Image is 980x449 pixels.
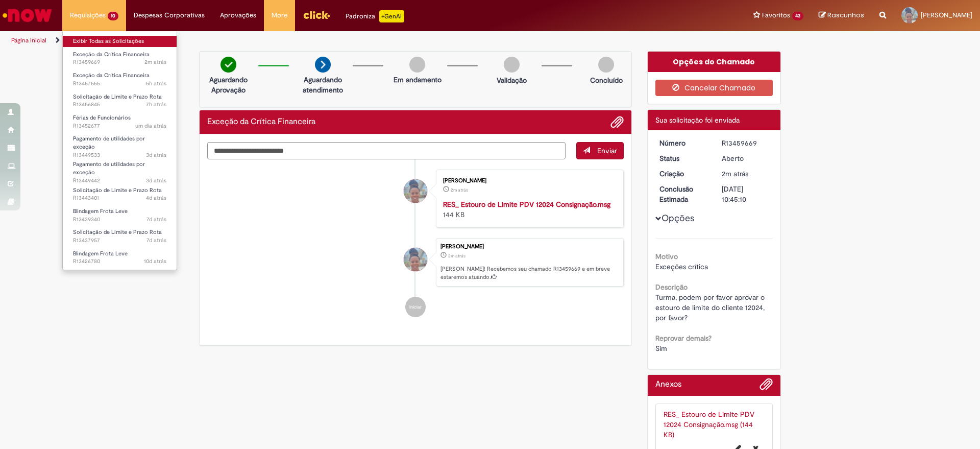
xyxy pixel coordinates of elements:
dt: Número [652,138,715,148]
span: um dia atrás [135,122,166,130]
span: 7h atrás [146,101,166,108]
a: Aberto R13449533 : Pagamento de utilidades por exceção [63,133,177,155]
div: R13459669 [722,138,769,148]
span: R13456845 [73,101,166,109]
div: [PERSON_NAME] [440,244,618,250]
span: Aprovações [220,10,256,20]
img: img-circle-grey.png [409,57,425,73]
time: 28/08/2025 17:45:06 [451,187,468,193]
p: Em andamento [394,75,442,85]
p: Aguardando atendimento [298,75,348,95]
a: Aberto R13443401 : Solicitação de Limite e Prazo Rota [63,185,177,204]
span: More [272,10,287,20]
p: Aguardando Aprovação [204,75,253,95]
span: Sim [655,344,667,353]
ul: Histórico de tíquete [207,159,624,328]
span: Despesas Corporativas [134,10,205,20]
span: Pagamento de utilidades por exceção [73,135,145,151]
a: Aberto R13459669 : Exceção da Crítica Financeira [63,49,177,68]
time: 28/08/2025 12:22:42 [146,80,166,87]
button: Adicionar anexos [759,377,773,396]
a: Aberto R13426780 : Blindagem Frota Leve [63,248,177,267]
span: Blindagem Frota Leve [73,207,128,215]
time: 28/08/2025 10:51:32 [146,101,166,108]
ul: Requisições [62,31,177,270]
span: R13452677 [73,122,166,130]
span: R13457555 [73,80,166,88]
time: 25/08/2025 10:31:31 [146,194,166,202]
div: Opções do Chamado [648,52,781,72]
span: Férias de Funcionários [73,114,131,122]
span: 3d atrás [146,177,166,184]
a: Aberto R13439340 : Blindagem Frota Leve [63,206,177,225]
span: 4d atrás [146,194,166,202]
a: RES_ Estouro de Limite PDV 12024 Consignação.msg (144 KB) [664,410,754,439]
a: Aberto R13456845 : Solicitação de Limite e Prazo Rota [63,91,177,110]
span: Enviar [597,146,617,155]
h2: Anexos [655,380,681,389]
img: arrow-next.png [315,57,331,73]
a: Rascunhos [819,11,864,20]
span: R13449442 [73,177,166,185]
li: Ana Beatriz De Oliveira Moraes [207,238,624,287]
span: 2m atrás [144,58,166,66]
span: 43 [792,12,803,20]
span: R13439340 [73,216,166,224]
a: Página inicial [11,36,46,44]
dt: Conclusão Estimada [652,184,715,204]
div: 144 KB [443,199,613,220]
a: RES_ Estouro de Limite PDV 12024 Consignação.msg [443,200,610,209]
span: R13443401 [73,194,166,202]
span: R13426780 [73,257,166,266]
p: +GenAi [379,10,404,22]
span: 10 [108,12,118,20]
time: 19/08/2025 08:11:09 [144,257,166,265]
div: Padroniza [346,10,404,22]
a: Aberto R13437957 : Solicitação de Limite e Prazo Rota [63,227,177,246]
ul: Trilhas de página [8,31,646,50]
span: Exceções crítica [655,262,708,271]
dt: Status [652,153,715,163]
a: Aberto R13449442 : Pagamento de utilidades por exceção [63,159,177,181]
span: R13449533 [73,151,166,159]
span: Solicitação de Limite e Prazo Rota [73,186,162,194]
span: 7d atrás [146,216,166,223]
span: 3d atrás [146,151,166,159]
span: Sua solicitação foi enviada [655,115,740,125]
span: R13437957 [73,237,166,245]
span: Blindagem Frota Leve [73,250,128,257]
time: 28/08/2025 17:45:07 [448,253,465,259]
span: Exceção da Crítica Financeira [73,72,150,79]
b: Reprovar demais? [655,334,712,343]
button: Adicionar anexos [610,115,624,129]
span: Rascunhos [827,10,864,20]
time: 21/08/2025 18:04:14 [146,237,166,244]
span: Turma, podem por favor aprovar o estouro de limite do cliente 12024, por favor? [655,293,767,322]
span: Exceção da Crítica Financeira [73,51,150,58]
span: Favoritos [762,10,790,20]
span: 2m atrás [451,187,468,193]
h2: Exceção da Crítica Financeira Histórico de tíquete [207,117,315,127]
div: [DATE] 10:45:10 [722,184,769,204]
span: Requisições [70,10,106,20]
span: 2m atrás [448,253,465,259]
span: [PERSON_NAME] [921,11,972,19]
img: ServiceNow [1,5,54,26]
p: Validação [497,75,527,85]
b: Descrição [655,282,688,292]
b: Motivo [655,252,678,261]
img: check-circle-green.png [220,57,236,73]
a: Aberto R13452677 : Férias de Funcionários [63,112,177,131]
button: Enviar [576,142,624,159]
img: click_logo_yellow_360x200.png [303,7,330,22]
img: img-circle-grey.png [504,57,520,73]
time: 28/08/2025 17:45:08 [144,58,166,66]
div: Ana Beatriz De Oliveira Moraes [404,179,427,203]
div: 28/08/2025 17:45:07 [722,169,769,179]
p: Concluído [590,75,623,85]
span: Solicitação de Limite e Prazo Rota [73,228,162,236]
span: Pagamento de utilidades por exceção [73,160,145,176]
span: 2m atrás [722,169,748,178]
button: Cancelar Chamado [655,80,773,96]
